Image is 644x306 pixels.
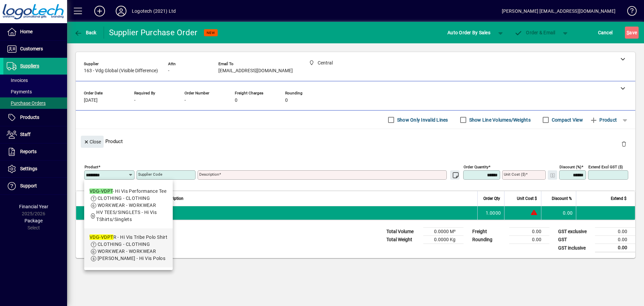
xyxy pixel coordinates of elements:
[24,218,43,223] span: Package
[3,109,67,126] a: Products
[89,5,110,17] button: Add
[550,117,583,123] label: Compact View
[109,27,198,38] div: Supplier Purchase Order
[383,236,423,244] td: Total Weight
[235,98,237,103] span: 0
[72,27,98,39] button: Back
[559,165,581,169] mat-label: Discount (%)
[468,117,531,123] label: Show Line Volumes/Weights
[20,166,37,171] span: Settings
[555,244,595,252] td: GST inclusive
[627,27,637,38] span: ave
[84,136,101,147] span: Close
[483,195,500,202] span: Order Qty
[396,117,448,123] label: Show Only Invalid Lines
[67,27,104,39] app-page-header-button: Back
[98,242,150,247] span: CLOTHING - CLOTHING
[595,228,635,236] td: 0.00
[132,6,176,16] div: Logotech (2021) Ltd
[616,141,632,147] app-page-header-button: Delete
[3,126,67,143] a: Staff
[555,236,595,244] td: GST
[3,41,67,57] a: Customers
[541,206,576,220] td: 0.00
[509,228,549,236] td: 0.00
[20,115,39,120] span: Products
[84,228,173,267] mat-option: VDG-VDPTR - Hi Vis Tribe Polo Shirt
[90,188,113,194] em: VDG-VDPT
[163,195,183,202] span: Description
[3,75,67,86] a: Invoices
[98,249,156,254] span: WORKWEAR - WORKWEAR
[552,195,572,202] span: Discount %
[199,172,219,177] mat-label: Description
[616,136,632,152] button: Delete
[138,172,162,177] mat-label: Supplier Code
[20,46,43,51] span: Customers
[20,183,37,188] span: Support
[90,234,113,240] em: VDG-VDPT
[444,27,494,39] button: Auto Order By Sales
[98,195,150,201] span: CLOTHING - CLOTHING
[74,30,97,35] span: Back
[20,149,37,154] span: Reports
[447,27,490,38] span: Auto Order By Sales
[383,228,423,236] td: Total Volume
[502,6,615,16] div: [PERSON_NAME] [EMAIL_ADDRESS][DOMAIN_NAME]
[81,136,104,148] button: Close
[7,100,46,106] span: Purchase Orders
[3,86,67,97] a: Payments
[509,236,549,244] td: 0.00
[588,165,623,169] mat-label: Extend excl GST ($)
[20,29,33,34] span: Home
[96,210,157,222] span: HV TEES/SINGLETS - Hi Vis TShirts/Singlets
[595,236,635,244] td: 0.00
[184,98,186,103] span: -
[511,27,559,39] button: Order & Email
[90,234,167,241] div: R - Hi Vis Tribe Polo Shirt
[84,182,173,228] mat-option: VDG-VDPT - Hi Vis Performance Tee
[98,256,165,261] span: [PERSON_NAME] - Hi Vis Polos
[20,132,31,137] span: Staff
[84,98,98,103] span: [DATE]
[85,165,98,169] mat-label: Product
[515,30,555,35] span: Order & Email
[598,27,613,38] span: Cancel
[625,27,639,39] button: Save
[477,206,504,220] td: 1.0000
[76,129,635,154] div: Product
[469,228,509,236] td: Freight
[555,228,595,236] td: GST exclusive
[3,178,67,194] a: Support
[168,68,169,74] span: -
[7,89,32,94] span: Payments
[627,30,629,35] span: S
[423,228,464,236] td: 0.0000 M³
[98,203,156,208] span: WORKWEAR - WORKWEAR
[110,5,132,17] button: Profile
[469,236,509,244] td: Rounding
[218,68,293,74] span: [EMAIL_ADDRESS][DOMAIN_NAME]
[207,31,215,35] span: NEW
[595,244,635,252] td: 0.00
[622,1,636,23] a: Knowledge Base
[134,98,136,103] span: -
[423,236,464,244] td: 0.0000 Kg
[611,195,627,202] span: Extend $
[19,204,48,209] span: Financial Year
[504,172,526,177] mat-label: Unit Cost ($)
[517,195,537,202] span: Unit Cost $
[84,68,158,74] span: 163 - Vdg Global (Visible Difference)
[285,98,288,103] span: 0
[3,161,67,177] a: Settings
[90,188,167,195] div: - Hi Vis Performance Tee
[20,63,39,69] span: Suppliers
[3,143,67,160] a: Reports
[3,24,67,40] a: Home
[7,78,28,83] span: Invoices
[79,138,105,144] app-page-header-button: Close
[596,27,614,39] button: Cancel
[3,97,67,109] a: Purchase Orders
[464,165,488,169] mat-label: Order Quantity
